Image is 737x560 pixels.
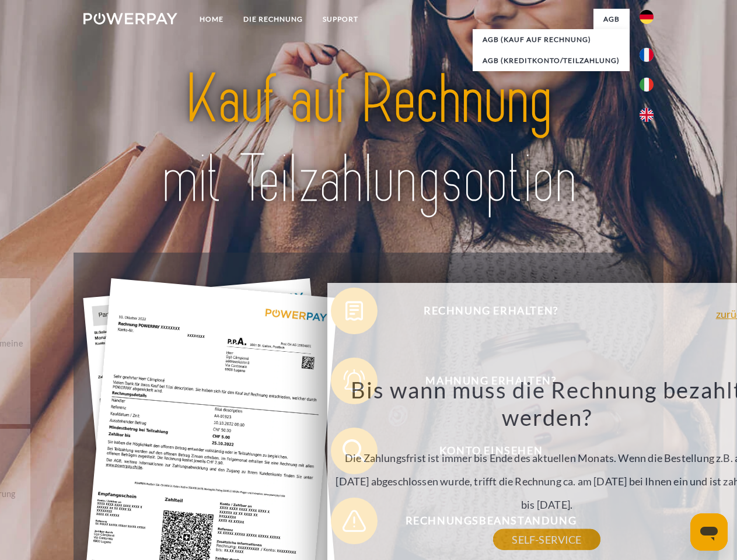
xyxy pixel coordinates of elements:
[190,9,233,30] a: Home
[640,10,654,24] img: de
[83,13,177,24] img: logo-powerpay-white.svg
[233,9,313,30] a: DIE RECHNUNG
[313,9,368,30] a: SUPPORT
[640,78,654,92] img: it
[640,108,654,122] img: en
[473,50,630,71] a: AGB (Kreditkonto/Teilzahlung)
[473,29,630,50] a: AGB (Kauf auf Rechnung)
[640,48,654,62] img: fr
[690,513,728,551] iframe: Schaltfläche zum Öffnen des Messaging-Fensters
[493,529,600,550] a: SELF-SERVICE
[593,9,630,30] a: agb
[111,56,626,223] img: title-powerpay_de.svg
